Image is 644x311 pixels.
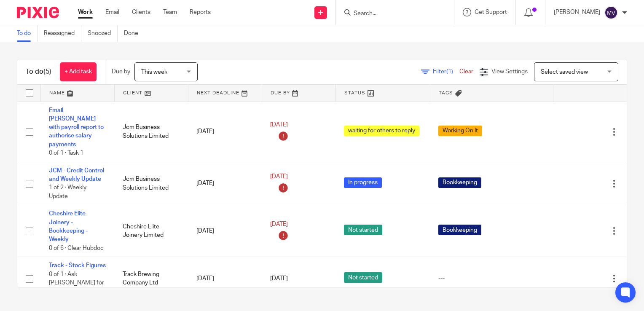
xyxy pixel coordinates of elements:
a: + Add task [60,62,97,81]
td: [DATE] [188,102,262,162]
p: Due by [112,67,130,76]
span: [DATE] [270,276,288,282]
span: (5) [43,68,51,75]
span: (1) [446,69,453,75]
span: Not started [344,225,382,235]
a: Cheshire Elite Joinery - Bookkeeping - Weekly [49,211,88,242]
span: [DATE] [270,174,288,180]
td: [DATE] [188,205,262,257]
span: This week [141,69,167,75]
span: Select saved view [541,69,588,75]
span: Working On It [438,126,482,136]
a: JCM - Credit Control and Weekly Update [49,168,104,182]
span: View Settings [491,69,528,75]
span: Not started [344,272,382,283]
span: In progress [344,177,382,188]
span: Bookkeeping [438,177,481,188]
span: 1 of 2 · Weekly Update [49,185,86,200]
img: svg%3E [604,6,618,19]
a: Clients [132,8,150,16]
input: Search [353,10,429,18]
a: Email [PERSON_NAME] with payroll report to authorise salary payments [49,107,104,147]
span: waiting for others to reply [344,126,419,136]
a: Track - Stock Figures [49,263,106,268]
span: Get Support [475,9,507,15]
a: Email [105,8,119,16]
span: Filter [433,69,459,75]
h1: To do [26,67,51,76]
a: Snoozed [88,25,118,42]
img: Pixie [17,7,59,18]
td: Jcm Business Solutions Limited [114,162,188,205]
span: [DATE] [270,221,288,227]
td: Cheshire Elite Joinery Limited [114,205,188,257]
span: Tags [439,91,453,95]
td: [DATE] [188,162,262,205]
a: To do [17,25,38,42]
td: [DATE] [188,257,262,300]
span: 0 of 1 · Task 1 [49,150,83,156]
a: Work [78,8,93,16]
td: Track Brewing Company Ltd [114,257,188,300]
span: 0 of 1 · Ask [PERSON_NAME] for Stock Figures [49,271,104,295]
span: 0 of 6 · Clear Hubdoc [49,245,104,251]
a: Clear [459,69,473,75]
span: [DATE] [270,122,288,128]
p: [PERSON_NAME] [554,8,600,16]
a: Reassigned [44,25,81,42]
td: Jcm Business Solutions Limited [114,102,188,162]
div: --- [438,274,545,283]
a: Reports [190,8,211,16]
a: Team [163,8,177,16]
a: Done [124,25,145,42]
span: Bookkeeping [438,225,481,235]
